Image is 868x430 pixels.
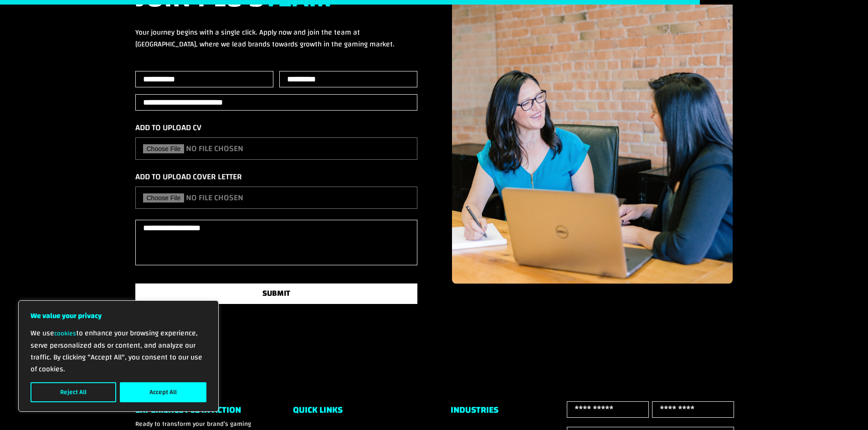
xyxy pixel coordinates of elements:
[120,382,206,402] button: Accept All
[135,283,418,304] button: SUBMIT
[822,386,868,430] iframe: Chat Widget
[451,405,575,419] h6: Industries
[31,310,206,322] p: We value your privacy
[135,171,242,183] label: Add to upload cover letter
[18,300,219,412] div: We value your privacy
[135,121,201,134] label: Add to upload cv
[31,327,206,375] p: We use to enhance your browsing experience, serve personalized ads or content, and analyze our tr...
[293,405,418,419] h6: Quick Links
[135,26,418,50] p: Your journey begins with a single click. Apply now and join the team at [GEOGRAPHIC_DATA], where ...
[54,328,76,339] a: cookies
[31,382,116,402] button: Reject All
[135,405,260,419] h6: Experience PLG in Action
